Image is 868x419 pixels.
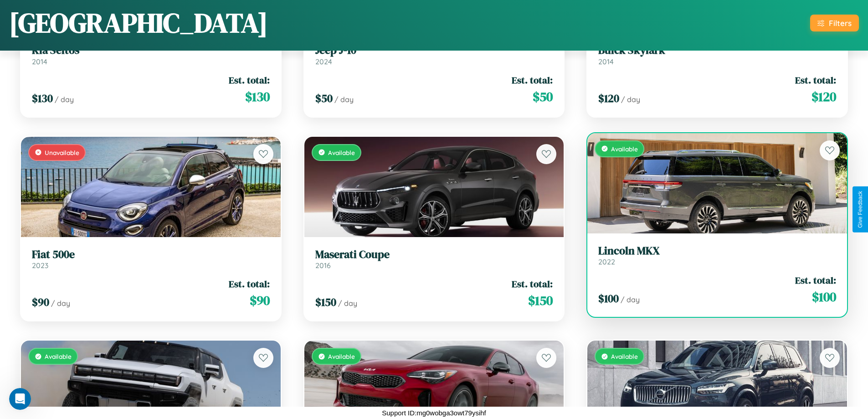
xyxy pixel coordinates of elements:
[51,299,70,308] span: / day
[245,88,270,106] span: $ 130
[857,191,863,228] div: Give Feedback
[9,4,268,41] h1: [GEOGRAPHIC_DATA]
[32,248,270,261] h3: Fiat 500e
[32,261,48,270] span: 2023
[598,244,836,267] a: Lincoln MKX2022
[512,73,553,87] span: Est. total:
[315,248,553,270] a: Maserati Coupe2016
[611,352,638,360] span: Available
[812,288,836,306] span: $ 100
[229,277,270,290] span: Est. total:
[810,15,859,31] button: Filters
[315,295,336,310] span: $ 150
[598,244,836,258] h3: Lincoln MKX
[328,352,355,360] span: Available
[829,18,852,28] div: Filters
[621,95,640,104] span: / day
[598,291,619,306] span: $ 100
[315,44,553,66] a: Jeep J-102024
[32,57,47,66] span: 2014
[382,407,486,419] p: Support ID: mg0wobga3owt79ysihf
[598,57,614,66] span: 2014
[334,95,354,104] span: / day
[45,352,72,360] span: Available
[315,248,553,261] h3: Maserati Coupe
[598,44,836,57] h3: Buick Skylark
[598,91,619,106] span: $ 120
[315,261,331,270] span: 2016
[512,277,553,290] span: Est. total:
[9,388,31,410] iframe: Intercom live chat
[528,291,553,310] span: $ 150
[795,274,836,287] span: Est. total:
[32,44,270,57] h3: Kia Seltos
[338,299,357,308] span: / day
[32,44,270,66] a: Kia Seltos2014
[611,145,638,153] span: Available
[533,88,553,106] span: $ 50
[621,295,640,304] span: / day
[250,291,270,310] span: $ 90
[795,73,836,87] span: Est. total:
[315,91,333,106] span: $ 50
[315,57,332,66] span: 2024
[32,248,270,270] a: Fiat 500e2023
[32,91,53,106] span: $ 130
[45,149,79,156] span: Unavailable
[55,95,74,104] span: / day
[229,73,270,87] span: Est. total:
[812,88,836,106] span: $ 120
[328,149,355,156] span: Available
[315,44,553,57] h3: Jeep J-10
[598,257,615,266] span: 2022
[32,295,49,310] span: $ 90
[598,44,836,66] a: Buick Skylark2014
